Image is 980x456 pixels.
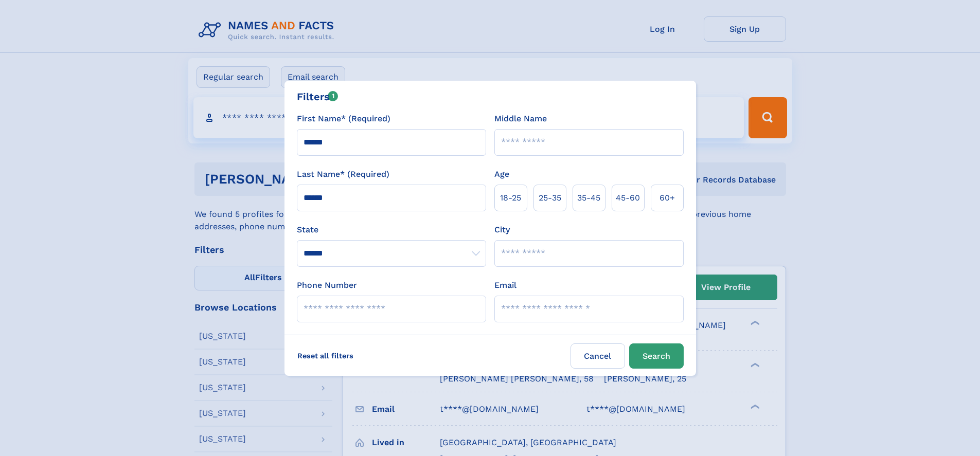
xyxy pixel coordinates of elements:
label: Reset all filters [291,343,360,368]
label: Cancel [571,343,625,369]
label: First Name* (Required) [297,113,390,125]
button: Search [629,343,684,369]
label: Age [494,168,509,180]
div: Filters [297,89,338,104]
span: 18‑25 [500,192,521,204]
label: State [297,224,486,236]
span: 35‑45 [577,192,600,204]
label: Email [494,279,516,291]
label: Last Name* (Required) [297,168,389,180]
span: 60+ [660,192,675,204]
label: Middle Name [494,113,547,125]
label: Phone Number [297,279,357,291]
span: 45‑60 [616,192,640,204]
span: 25‑35 [539,192,561,204]
label: City [494,224,510,236]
